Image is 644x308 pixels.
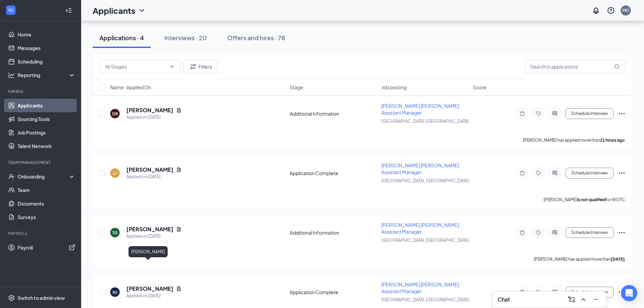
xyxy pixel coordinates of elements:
[18,197,75,210] a: Documents
[93,5,135,16] h1: Applicants
[176,227,182,232] svg: Document
[566,227,614,238] button: Schedule Interview
[567,295,575,304] svg: ComposeMessage
[381,119,469,124] span: [GEOGRAPHIC_DATA], [GEOGRAPHIC_DATA]
[8,294,15,301] svg: Settings
[112,230,118,236] div: TG
[99,33,144,42] div: Applications · 4
[566,287,614,298] button: Schedule Interview
[590,294,601,305] button: Minimize
[518,230,526,235] svg: Note
[18,241,75,254] a: PayrollExternalLink
[18,210,75,224] a: Surveys
[18,126,75,139] a: Job Postings
[290,229,377,236] div: Additional Information
[8,160,74,165] div: Team Management
[566,168,614,179] button: Schedule Interview
[18,99,75,112] a: Applicants
[126,285,173,292] h5: [PERSON_NAME]
[618,288,626,296] svg: Ellipses
[8,173,15,180] svg: UserCheck
[381,162,459,175] span: [PERSON_NAME] [PERSON_NAME] Assistant Manager
[65,7,72,14] svg: Collapse
[113,289,117,295] div: NJ
[112,111,118,117] div: DR
[381,222,459,235] span: [PERSON_NAME] [PERSON_NAME] Assistant Manager
[7,7,14,14] svg: WorkstreamLogo
[592,6,600,15] svg: Notifications
[18,183,75,197] a: Team
[126,292,182,299] div: Applied on [DATE]
[534,230,543,235] svg: Tag
[113,170,117,176] div: LJ
[518,111,526,116] svg: Note
[176,286,182,291] svg: Document
[566,294,577,305] button: ComposeMessage
[534,289,543,295] svg: Tag
[18,294,65,301] div: Switch to admin view
[551,289,559,295] svg: ActiveChat
[551,170,559,176] svg: ActiveChat
[578,294,589,305] button: ChevronUp
[592,295,600,304] svg: Minimize
[128,246,168,257] div: [PERSON_NAME]
[18,112,75,126] a: Sourcing Tools
[176,108,182,113] svg: Document
[551,111,559,116] svg: ActiveChat
[169,64,175,69] svg: ChevronDown
[18,139,75,153] a: Talent Network
[622,7,629,13] div: MO
[621,285,637,301] div: Open Intercom Messenger
[183,60,218,73] button: Filter Filters
[611,257,625,262] b: [DATE]
[524,60,626,73] input: Search in applications
[290,84,303,91] span: Stage
[290,110,377,117] div: Additional Information
[126,226,173,233] h5: [PERSON_NAME]
[381,281,459,294] span: [PERSON_NAME] [PERSON_NAME] Assistant Manager
[290,289,377,295] div: Application Complete
[577,197,605,202] b: is not qualified
[381,103,459,116] span: [PERSON_NAME] [PERSON_NAME] Assistant Manager
[518,170,526,176] svg: Note
[18,173,70,180] div: Onboarding
[614,64,620,69] svg: MagnifyingGlass
[8,89,74,94] div: Hiring
[176,167,182,172] svg: Document
[381,178,469,183] span: [GEOGRAPHIC_DATA], [GEOGRAPHIC_DATA]
[518,289,526,295] svg: Note
[381,297,469,302] span: [GEOGRAPHIC_DATA], [GEOGRAPHIC_DATA]
[8,231,74,236] div: Payroll
[579,295,588,304] svg: ChevronUp
[473,84,486,91] span: Score
[18,41,75,55] a: Messages
[600,138,625,143] b: 21 hours ago
[18,72,76,78] div: Reporting
[534,170,543,176] svg: Tag
[126,233,182,240] div: Applied on [DATE]
[18,28,75,41] a: Home
[618,229,626,237] svg: Ellipses
[290,170,377,176] div: Application Complete
[164,33,207,42] div: Interviews · 20
[551,230,559,235] svg: ActiveChat
[8,72,15,78] svg: Analysis
[523,137,626,143] p: [PERSON_NAME] has applied more than .
[126,106,173,114] h5: [PERSON_NAME]
[126,114,182,121] div: Applied on [DATE]
[618,110,626,118] svg: Ellipses
[544,197,626,203] p: [PERSON_NAME] for WOTC.
[534,111,543,116] svg: Tag
[566,108,614,119] button: Schedule Interview
[126,173,182,180] div: Applied on [DATE]
[227,33,285,42] div: Offers and hires · 78
[381,84,407,91] span: Job posting
[126,166,173,173] h5: [PERSON_NAME]
[18,55,75,68] a: Scheduling
[618,169,626,177] svg: Ellipses
[105,63,167,70] input: All Stages
[498,296,510,303] h3: Chat
[110,84,151,91] span: Name · Applied On
[189,63,197,71] svg: Filter
[381,238,469,243] span: [GEOGRAPHIC_DATA], [GEOGRAPHIC_DATA]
